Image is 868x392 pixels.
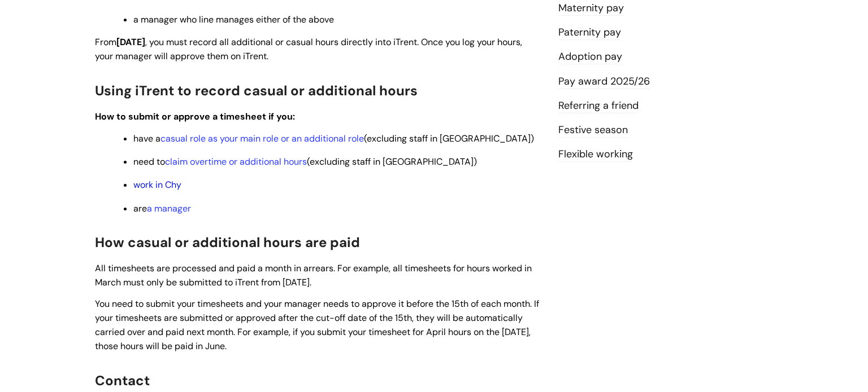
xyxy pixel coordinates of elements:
a: Flexible working [558,147,633,162]
a: Referring a friend [558,99,639,113]
a: Pay award 2025/26 [558,74,650,89]
span: a manager who line manages either of the above [133,14,334,25]
span: need to (excluding staff in [GEOGRAPHIC_DATA]) [133,156,477,168]
span: You need to submit your timesheets and your manager needs to approve it before the 15th of each m... [95,298,539,351]
a: Festive season [558,123,628,138]
span: From , you must record all additional or casual hours directly into iTrent. Once you log your hou... [95,36,522,62]
a: work in Chy [133,179,181,191]
a: Paternity pay [558,25,621,40]
span: How casual or additional hours are paid [95,234,360,251]
a: claim overtime or additional hours [165,156,307,168]
span: All timesheets are processed and paid a month in arrears. For example, all timesheets for hours w... [95,262,532,288]
a: a manager [147,202,191,214]
span: have a (excluding staff in [GEOGRAPHIC_DATA]) [133,133,534,144]
span: Contact [95,372,150,389]
a: Adoption pay [558,50,622,64]
span: are [133,202,191,214]
a: casual role as your main role or an additional role [160,133,364,144]
strong: How to submit or approve a timesheet if you: [95,111,295,122]
a: Maternity pay [558,1,624,16]
span: Using iTrent to record casual or additional hours [95,82,418,99]
strong: [DATE] [116,36,145,48]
